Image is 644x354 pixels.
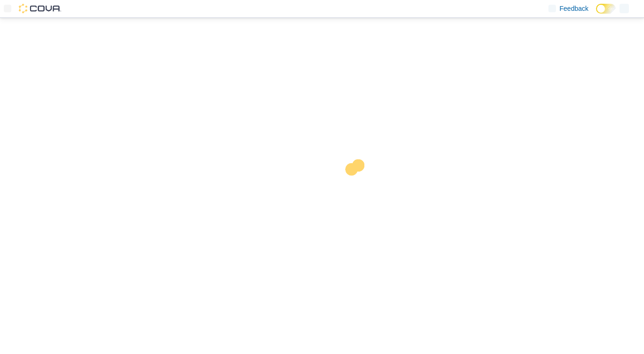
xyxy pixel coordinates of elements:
[19,4,61,13] img: Cova
[596,4,616,14] input: Dark Mode
[560,4,588,13] span: Feedback
[322,152,393,223] img: cova-loader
